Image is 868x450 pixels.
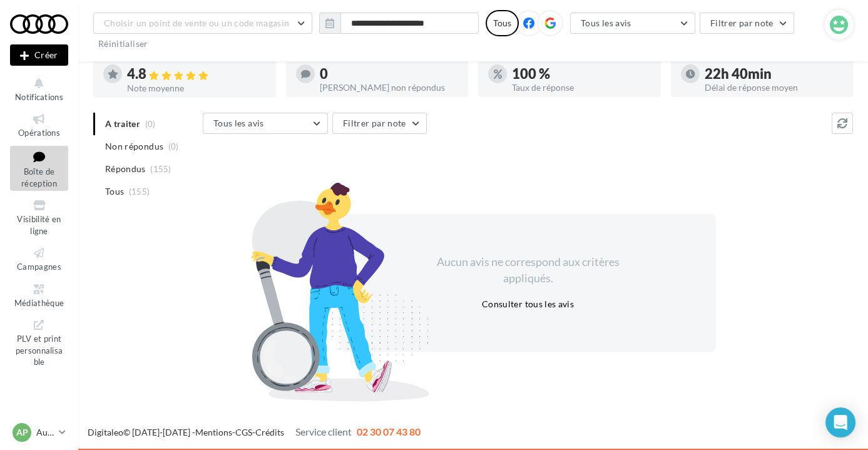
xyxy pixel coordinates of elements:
span: Service client [295,426,352,437]
button: Tous les avis [203,113,328,134]
button: Créer [10,44,68,66]
div: Aucun avis ne correspond aux critères appliqués. [421,254,636,286]
div: 0 [320,67,459,81]
span: Médiathèque [14,298,64,308]
div: Nouvelle campagne [10,44,68,66]
div: [PERSON_NAME] non répondus [320,83,459,92]
div: Open Intercom Messenger [825,407,855,437]
div: Taux de réponse [512,83,651,92]
a: CGS [235,427,252,437]
span: Tous les avis [213,118,264,128]
button: Réinitialiser [93,36,153,51]
a: PLV et print personnalisable [10,315,68,370]
div: Délai de réponse moyen [705,83,844,92]
span: Tous [105,185,124,198]
span: Répondus [105,163,146,175]
span: PLV et print personnalisable [16,331,63,367]
p: Audi PONTOISE [36,426,54,439]
a: Campagnes [10,243,68,274]
span: Boîte de réception [21,166,57,188]
a: Crédits [255,427,284,437]
span: Visibilité en ligne [17,214,61,236]
button: Tous les avis [570,13,695,34]
button: Filtrer par note [700,13,794,34]
a: Mentions [195,427,232,437]
span: (0) [168,141,179,151]
button: Filtrer par note [332,113,427,134]
span: AP [16,426,28,439]
div: 22h 40min [705,67,844,81]
a: Médiathèque [10,280,68,310]
button: Choisir un point de vente ou un code magasin [93,13,312,34]
span: (155) [129,187,150,197]
a: Digitaleo [88,427,123,437]
div: 100 % [512,67,651,81]
span: Choisir un point de vente ou un code magasin [104,18,289,28]
span: Non répondus [105,140,163,153]
a: Opérations [10,110,68,140]
a: AP Audi PONTOISE [10,421,68,444]
a: Visibilité en ligne [10,196,68,238]
div: 4.8 [127,67,266,81]
div: Note moyenne [127,84,266,93]
span: Campagnes [17,262,61,272]
span: (155) [150,164,171,174]
span: © [DATE]-[DATE] - - - [88,427,421,437]
div: Tous [486,10,519,36]
span: Notifications [15,92,63,102]
span: 02 30 07 43 80 [357,426,421,437]
a: Boîte de réception [10,146,68,192]
span: Opérations [18,128,60,138]
button: Consulter tous les avis [477,297,579,312]
span: Tous les avis [581,18,631,28]
button: Notifications [10,74,68,105]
